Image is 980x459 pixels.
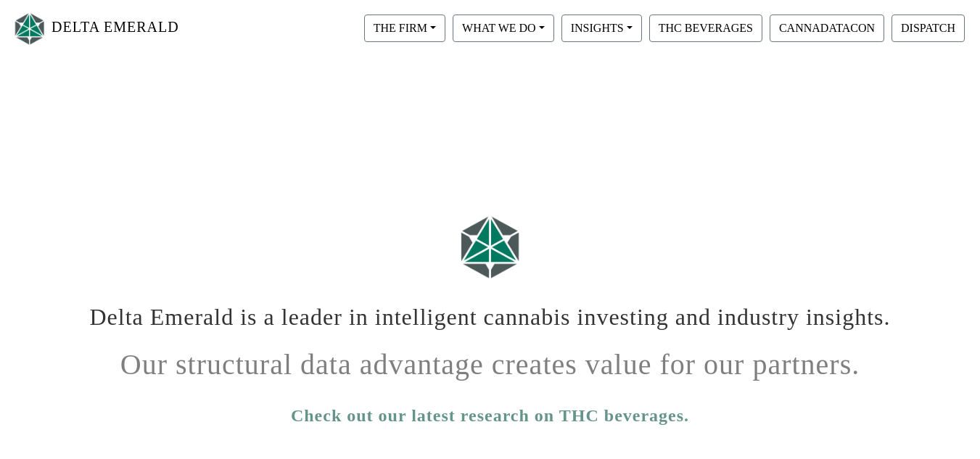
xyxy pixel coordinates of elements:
a: Check out our latest research on THC beverages. [291,402,689,429]
img: Logo [12,9,48,48]
button: WHAT WE DO [453,15,554,42]
a: DISPATCH [888,21,968,33]
a: DELTA EMERALD [12,6,179,51]
button: INSIGHTS [561,15,642,42]
button: THC BEVERAGES [649,15,762,42]
a: CANNADATACON [766,21,888,33]
h1: Our structural data advantage creates value for our partners. [88,336,893,382]
h1: Delta Emerald is a leader in intelligent cannabis investing and industry insights. [88,292,893,331]
button: CANNADATACON [770,15,884,42]
button: DISPATCH [892,15,965,42]
a: THC BEVERAGES [646,21,766,33]
img: Logo [454,209,527,285]
button: THE FIRM [364,15,445,42]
